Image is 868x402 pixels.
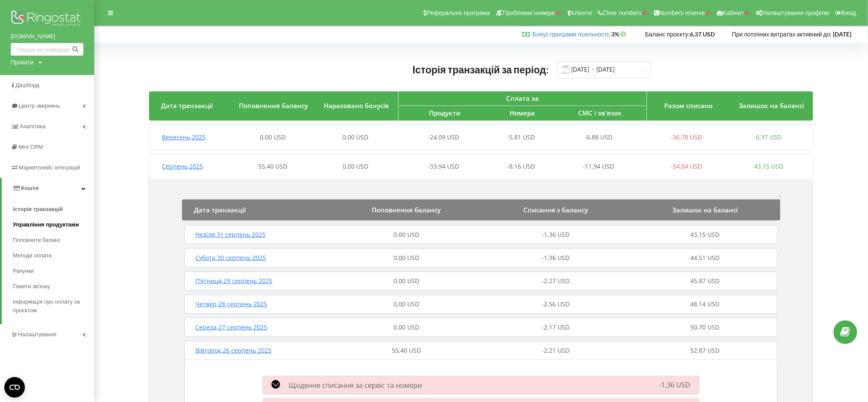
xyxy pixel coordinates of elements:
[755,162,784,170] span: 43,15 USD
[578,109,622,117] span: СМС і зв'язок
[413,63,549,76] span: Історія транзакцій за період:
[13,294,94,318] a: Інформація про оплату за проєктом
[259,162,288,170] span: 55,40 USD
[13,217,94,233] a: Управління продуктами
[542,346,570,354] span: -2,21 USD
[195,323,267,331] span: Середа , 27 серпень 2025
[11,43,84,56] input: Пошук за номером
[372,206,441,214] span: Поповнення балансу
[21,185,39,191] span: Кошти
[162,133,206,141] span: Вересень , 2025
[507,133,535,141] span: -5,81 USD
[13,282,50,291] span: Пакети зв'язку
[13,233,94,248] a: Поповнити баланс
[394,300,419,308] span: 0,00 USD
[523,206,588,214] span: Списання з балансу
[671,162,702,170] span: -54,04 USD
[510,109,535,117] span: Номера
[19,164,80,171] span: Маркетплейс інтеграцій
[691,230,720,239] span: 43,15 USD
[324,101,389,110] span: Нараховано бонусів
[394,254,419,262] span: 0,00 USD
[18,331,57,338] span: Налаштування
[691,254,720,262] span: 44,51 USD
[161,101,213,110] span: Дата транзакції
[542,277,570,285] span: -2,27 USD
[11,9,84,30] img: Ringostat logo
[690,30,715,38] strong: 6,37 USD
[732,30,832,38] span: При поточних витратах активний до:
[507,162,535,170] span: -8,16 USD
[833,30,852,38] strong: [DATE]
[13,279,94,294] a: Пакети зв'язку
[691,300,720,308] span: 48,14 USD
[19,103,60,109] span: Центр звернень
[691,346,720,354] span: 52,87 USD
[542,230,570,239] span: -1,36 USD
[841,9,856,16] span: Вихід
[673,206,738,214] span: Залишок на балансі
[533,30,608,38] a: Бонус програми лояльності
[533,30,610,38] span: :
[195,300,267,308] span: Четвер , 28 серпень 2025
[4,377,25,398] button: Open CMP widget
[13,267,34,275] span: Рахунки
[756,133,782,141] span: 6,37 USD
[394,277,419,285] span: 0,00 USD
[13,263,94,279] a: Рахунки
[571,9,592,16] span: Клієнти
[2,178,94,199] a: Кошти
[195,254,266,262] span: Субота , 30 серпень 2025
[15,82,39,88] span: Дашборд
[13,248,94,263] a: Методи оплати
[503,9,555,16] span: Проблемні номери
[195,277,272,285] span: П’ятниця , 29 серпень 2025
[343,133,369,141] span: 0,00 USD
[289,381,422,390] span: Щоденне списання за сервіс та номери
[542,254,570,262] span: -1,36 USD
[13,298,90,315] span: Інформація про оплату за проєктом
[542,300,570,308] span: -2,56 USD
[645,30,690,38] span: Баланс проєкту:
[691,323,720,331] span: 50,70 USD
[659,9,705,16] span: Numbers reserve
[20,123,45,130] span: Аналiтика
[585,133,612,141] span: -6,88 USD
[239,101,308,110] span: Поповнення балансу
[723,9,744,16] span: Кабінет
[13,202,94,217] a: Історія транзакцій
[195,346,271,354] span: Вівторок , 26 серпень 2025
[13,251,52,260] span: Методи оплати
[11,32,84,41] a: [DOMAIN_NAME]
[18,144,43,150] span: Mini CRM
[427,9,490,16] span: Реферальна програма
[195,230,265,239] span: Неділя , 31 серпень 2025
[430,109,461,117] span: Продукти
[583,162,614,170] span: -11,94 USD
[162,162,203,170] span: Серпень , 2025
[394,230,419,239] span: 0,00 USD
[428,133,459,141] span: -24,09 USD
[13,236,61,245] span: Поповнити баланс
[394,323,419,331] span: 0,00 USD
[13,221,79,229] span: Управління продуктами
[542,323,570,331] span: -2,17 USD
[260,133,286,141] span: 0,00 USD
[13,205,63,214] span: Історія транзакцій
[762,9,829,16] span: Налаштування профілю
[11,58,33,66] div: Проєкти
[603,9,642,16] span: Clear numbers
[194,206,246,214] span: Дата транзакції
[343,162,369,170] span: 0,00 USD
[392,346,421,354] span: 55,40 USD
[671,133,702,141] span: -36,78 USD
[665,101,713,110] span: Разом списано
[506,94,539,103] span: Сплата за
[611,30,628,38] strong: 3%
[428,162,459,170] span: -33,94 USD
[739,101,804,110] span: Залишок на балансі
[691,277,720,285] span: 45,87 USD
[659,381,691,390] span: -1,36 USD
